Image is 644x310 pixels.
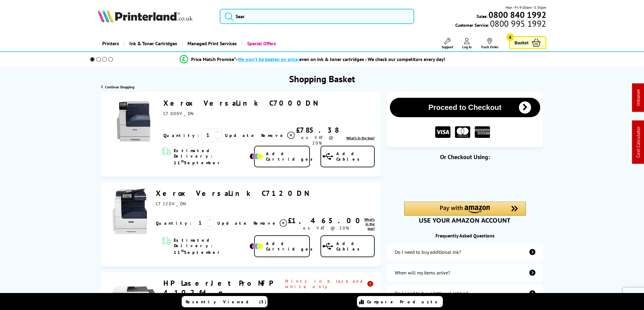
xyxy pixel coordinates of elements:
[395,270,450,276] div: When will my items arrive?
[225,133,256,138] a: Update
[395,249,461,255] div: Do I need to buy additional ink?
[174,237,248,255] span: Estimated Delivery: 11 September
[481,38,499,49] a: Track Order
[220,9,414,24] input: Sear
[181,159,184,163] sup: th
[296,125,339,135] div: £785.38
[156,189,310,198] a: Xerox VersaLink C7120DN
[387,285,543,302] a: additional-cables
[489,21,546,26] span: 0800 995 1992
[506,33,514,41] span: 4
[182,296,268,307] a: Recently Viewed (5)
[261,133,285,138] span: Remove
[303,225,349,231] span: ex VAT @ 20%
[182,36,241,51] a: Managed Print Services
[488,9,546,20] b: 0800 840 1992
[101,85,134,89] a: Continue Shopping
[462,45,472,49] span: Log In
[364,217,375,231] a: lnk_inthebox
[336,241,374,252] span: Add Cables
[357,296,443,307] a: Compare Products
[254,220,278,226] span: Remove
[506,5,546,10] span: Mon - Fri 9:00am - 5:30pm
[250,243,263,249] img: Add Cartridges
[346,136,375,140] a: lnk_inthebox
[238,56,299,62] span: We won’t be beaten on price,
[404,202,526,223] div: Amazon Pay - Use your Amazon account
[364,217,375,231] span: What's in the box?
[509,36,546,49] a: Basket 4
[477,13,488,19] span: Sales:
[98,36,124,51] a: Printers
[124,36,182,51] a: Ink & Toner Cartridges
[105,85,134,89] span: Continue Shopping
[404,171,526,191] iframe: PayPal
[488,12,546,18] a: 0800 840 1992
[163,98,318,108] a: Xerox VersaLink C7000DN
[163,111,192,116] span: C7000V_DN
[156,220,191,226] span: Quantity:
[266,241,316,252] span: Add Cartridges
[98,9,212,24] a: Printerland Logo
[217,220,249,226] a: Update
[191,56,236,62] span: Price Match Promise*
[261,131,296,140] a: Delete item from your basket
[442,38,453,49] a: Support
[163,278,272,297] a: HP LaserJet Pro MFP 4102fdn
[250,153,263,159] img: Add Cartridges
[395,290,468,296] div: Do I need to buy additional cables?
[289,73,355,85] h1: Shopping Basket
[301,135,333,146] span: ex VAT @ 20%
[186,299,267,305] span: Recently Viewed (5)
[455,21,546,28] span: Customer Service:
[435,126,450,138] img: VISA
[635,127,641,158] a: Cost Calculator
[442,45,453,49] span: Support
[82,54,543,65] li: modal_Promise
[241,36,281,51] a: Special Offers
[367,299,441,305] span: Compare Products
[156,201,185,206] span: C7120V_DN
[254,219,288,228] a: Delete item from your basket
[387,153,543,161] div: Or Checkout Using:
[346,136,375,140] span: What's in the box?
[163,133,199,138] span: Quantity:
[236,56,445,62] div: - even on ink & toner cartridges - We check our competitors every day!
[462,38,472,49] a: Log In
[288,216,364,225] div: £1,465.00
[181,248,184,253] sup: th
[174,148,248,165] span: Estimated Delivery: 11 September
[390,98,540,117] button: Proceed to Checkout
[475,126,490,138] img: American Express
[515,39,529,47] span: Basket
[98,9,193,22] img: Printerland Logo
[387,244,543,261] a: additional-ink
[107,189,153,234] img: Xerox VersaLink C7120DN
[111,99,156,144] img: Xerox VersaLink C7000DN
[336,151,374,162] span: Add Cables
[635,90,641,106] a: Intranet
[455,126,470,138] img: MASTER CARD
[387,233,543,239] div: Frequently Asked Questions
[387,264,543,281] a: items-arrive
[266,151,316,162] span: Add Cartridges
[285,278,375,289] span: Prints in black and white only
[129,36,177,51] span: Ink & Toner Cartridges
